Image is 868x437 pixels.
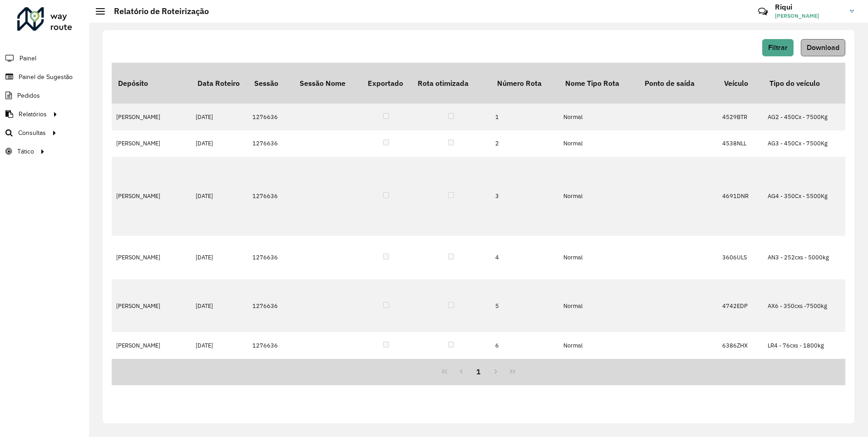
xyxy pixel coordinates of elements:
span: Relatórios [19,109,47,119]
td: [DATE] [191,236,248,280]
td: 4 [491,236,559,280]
td: 4538NLL [718,130,763,157]
td: 1 [491,104,559,130]
td: 3606ULS [718,236,763,280]
td: 6386ZHX [718,332,763,358]
th: Ponto de saída [638,63,718,104]
h2: Relatório de Roteirização [105,6,209,16]
td: [PERSON_NAME] [112,236,191,280]
th: Rota otimizada [411,63,491,104]
td: 1276636 [248,332,293,358]
td: [PERSON_NAME] [112,130,191,157]
td: 1276636 [248,236,293,280]
td: [DATE] [191,332,248,358]
th: Número Rota [491,63,559,104]
h3: Riqui [775,3,843,11]
th: Sessão [248,63,293,104]
span: Download [807,44,839,51]
th: Sessão Nome [293,63,361,104]
th: Tipo do veículo [763,63,843,104]
button: Download [801,39,845,56]
td: 4742EDP [718,279,763,332]
button: 1 [470,363,487,381]
td: Normal [559,104,638,130]
td: 1276636 [248,279,293,332]
th: Depósito [112,63,191,104]
td: 1276636 [248,104,293,130]
td: [PERSON_NAME] [112,279,191,332]
td: 5 [491,279,559,332]
td: AG3 - 450Cx - 7500Kg [763,130,843,157]
td: Normal [559,157,638,236]
td: [DATE] [191,157,248,236]
span: Painel [20,54,36,63]
td: [DATE] [191,104,248,130]
td: 1276636 [248,130,293,157]
span: Filtrar [768,44,788,51]
td: AG4 - 350Cx - 5500Kg [763,157,843,236]
td: LR4 - 76cxs - 1800kg [763,332,843,358]
span: [PERSON_NAME] [775,12,843,20]
td: Normal [559,332,638,358]
td: Normal [559,130,638,157]
span: Painel de Sugestão [19,72,73,82]
td: [DATE] [191,279,248,332]
button: Filtrar [762,39,794,56]
span: Consultas [18,128,46,138]
td: Normal [559,279,638,332]
td: AX6 - 350cxs -7500kg [763,279,843,332]
th: Veículo [718,63,763,104]
td: [DATE] [191,130,248,157]
td: [PERSON_NAME] [112,157,191,236]
td: Normal [559,236,638,280]
td: [PERSON_NAME] [112,104,191,130]
td: 1276636 [248,157,293,236]
td: AG2 - 450Cx - 7500Kg [763,104,843,130]
td: 2 [491,130,559,157]
th: Exportado [361,63,411,104]
th: Nome Tipo Rota [559,63,638,104]
td: 3 [491,157,559,236]
span: Pedidos [17,91,40,100]
td: 4691DNR [718,157,763,236]
td: 4529BTR [718,104,763,130]
a: Contato Rápido [753,2,773,21]
td: AN3 - 252cxs - 5000kg [763,236,843,280]
th: Data Roteiro [191,63,248,104]
td: [PERSON_NAME] [112,332,191,358]
td: 6 [491,332,559,358]
span: Tático [17,147,34,156]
